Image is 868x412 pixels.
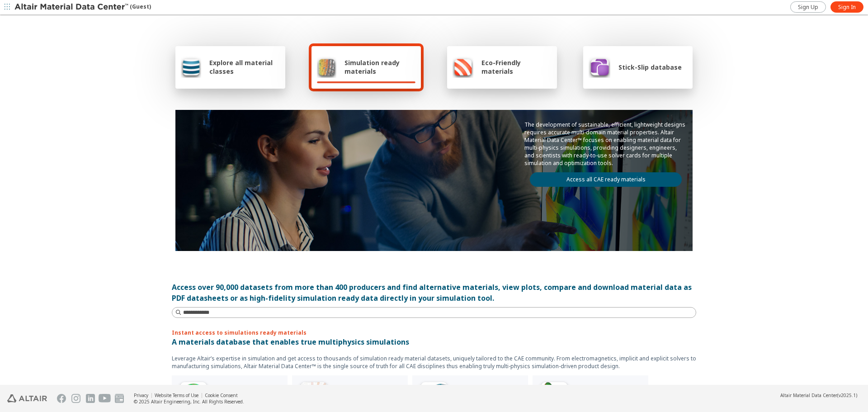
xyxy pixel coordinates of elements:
[181,56,201,78] img: Explore all material classes
[7,394,47,403] img: Altair Engineering
[618,63,682,71] span: Stick-Slip database
[780,392,857,398] div: (v2025.1)
[317,56,336,78] img: Simulation ready materials
[790,1,826,13] a: Sign Up
[172,329,696,336] p: Instant access to simulations ready materials
[830,1,863,13] a: Sign In
[838,4,856,11] span: Sign In
[155,392,198,398] a: Website Terms of Use
[172,282,696,303] div: Access over 90,000 datasets from more than 400 producers and find alternative materials, view plo...
[134,392,148,398] a: Privacy
[524,121,687,167] p: The development of sustainable, efficient, lightweight designs requires accurate multi-domain mat...
[205,392,238,398] a: Cookie Consent
[344,58,415,76] span: Simulation ready materials
[172,355,696,370] p: Leverage Altair’s expertise in simulation and get access to thousands of simulation ready materia...
[134,398,244,405] div: © 2025 Altair Engineering, Inc. All Rights Reserved.
[798,4,818,11] span: Sign Up
[589,56,610,78] img: Stick-Slip database
[530,172,682,187] a: Access all CAE ready materials
[14,3,151,12] div: (Guest)
[14,3,130,12] img: Altair Material Data Center
[481,58,551,76] span: Eco-Friendly materials
[172,336,696,347] p: A materials database that enables true multiphysics simulations
[453,56,473,78] img: Eco-Friendly materials
[780,392,837,398] span: Altair Material Data Center
[209,58,280,76] span: Explore all material classes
